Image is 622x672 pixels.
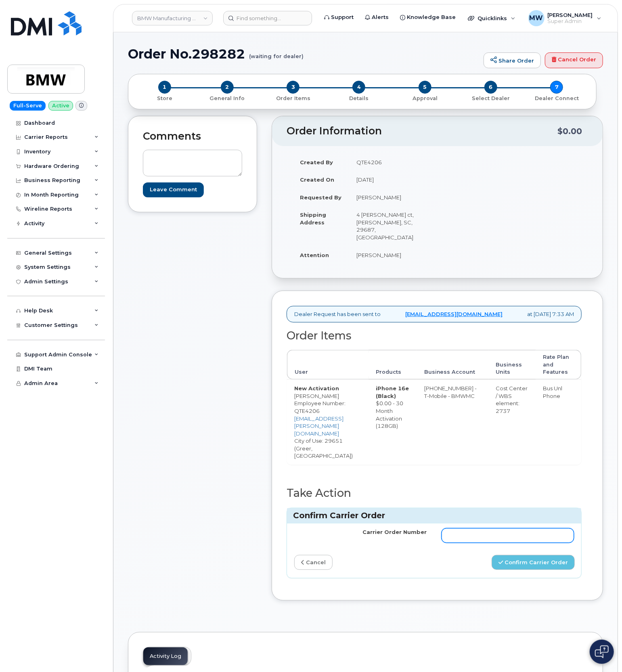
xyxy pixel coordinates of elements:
[287,379,369,465] td: [PERSON_NAME] City of Use: 29651 (Greer, [GEOGRAPHIC_DATA])
[461,95,520,102] p: Select Dealer
[135,94,194,102] a: 1 Store
[287,330,582,342] h2: Order Items
[376,385,409,399] strong: iPhone 16e (Black)
[419,81,431,94] span: 5
[158,81,171,94] span: 1
[545,52,603,69] a: Cancel Order
[536,379,581,465] td: Bus Unl Phone
[329,95,389,102] p: Details
[326,94,392,102] a: 4 Details
[300,211,326,226] strong: Shipping Address
[143,131,242,142] h2: Comments
[300,194,341,201] strong: Requested By
[294,415,343,437] a: [EMAIL_ADDRESS][PERSON_NAME][DOMAIN_NAME]
[300,159,333,165] strong: Created By
[300,176,334,183] strong: Created On
[405,310,503,318] a: [EMAIL_ADDRESS][DOMAIN_NAME]
[417,379,488,465] td: [PHONE_NUMBER] - T-Mobile - BMWMC
[143,182,204,197] input: Leave Comment
[249,47,304,59] small: (waiting for dealer)
[349,246,431,264] td: [PERSON_NAME]
[417,350,488,379] th: Business Account
[349,171,431,188] td: [DATE]
[138,95,191,102] p: Store
[300,252,329,258] strong: Attention
[349,153,431,171] td: QTE4206
[197,95,257,102] p: General Info
[128,47,480,61] h1: Order No.298282
[264,95,323,102] p: Order Items
[484,52,541,69] a: Share Order
[260,94,326,102] a: 3 Order Items
[294,385,339,391] strong: New Activation
[496,385,529,415] div: Cost Center / WBS element: 2737
[352,81,365,94] span: 4
[536,350,581,379] th: Rate Plan and Features
[194,94,260,102] a: 2 General Info
[595,645,609,658] img: Open chat
[287,126,557,137] h2: Order Information
[484,81,497,94] span: 6
[557,124,582,139] div: $0.00
[392,94,458,102] a: 5 Approval
[492,555,575,570] button: Confirm Carrier Order
[349,188,431,206] td: [PERSON_NAME]
[294,400,346,414] span: Employee Number: QTE4206
[294,555,333,570] a: cancel
[395,95,454,102] p: Approval
[287,306,582,322] div: Dealer Request has been sent to at [DATE] 7:33 AM
[488,350,536,379] th: Business Units
[458,94,524,102] a: 6 Select Dealer
[221,81,234,94] span: 2
[293,510,575,521] h3: Confirm Carrier Order
[287,81,299,94] span: 3
[369,350,417,379] th: Products
[369,379,417,465] td: $0.00 - 30 Month Activation (128GB)
[363,528,427,536] label: Carrier Order Number
[287,350,369,379] th: User
[287,487,582,499] h2: Take Action
[349,206,431,246] td: 4 [PERSON_NAME] ct, [PERSON_NAME], SC, 29687, [GEOGRAPHIC_DATA]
